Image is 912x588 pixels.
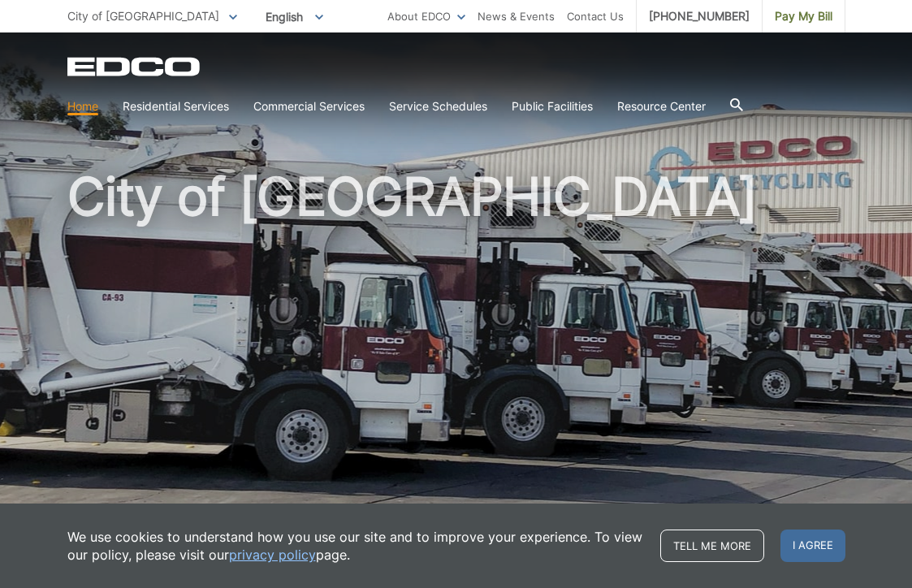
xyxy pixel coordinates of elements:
a: Residential Services [123,97,229,115]
a: Home [67,97,98,115]
span: City of [GEOGRAPHIC_DATA] [67,9,219,23]
h1: City of [GEOGRAPHIC_DATA] [67,171,845,527]
a: Tell me more [660,530,764,562]
a: privacy policy [229,546,316,564]
a: News & Events [478,7,555,25]
a: EDCD logo. Return to the homepage. [67,57,202,76]
a: Contact Us [567,7,624,25]
span: English [253,3,335,30]
span: Pay My Bill [775,7,832,25]
a: Service Schedules [389,97,487,115]
span: I agree [780,530,845,562]
a: Public Facilities [512,97,593,115]
a: Resource Center [617,97,706,115]
a: Commercial Services [253,97,365,115]
p: We use cookies to understand how you use our site and to improve your experience. To view our pol... [67,528,644,564]
a: About EDCO [387,7,465,25]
